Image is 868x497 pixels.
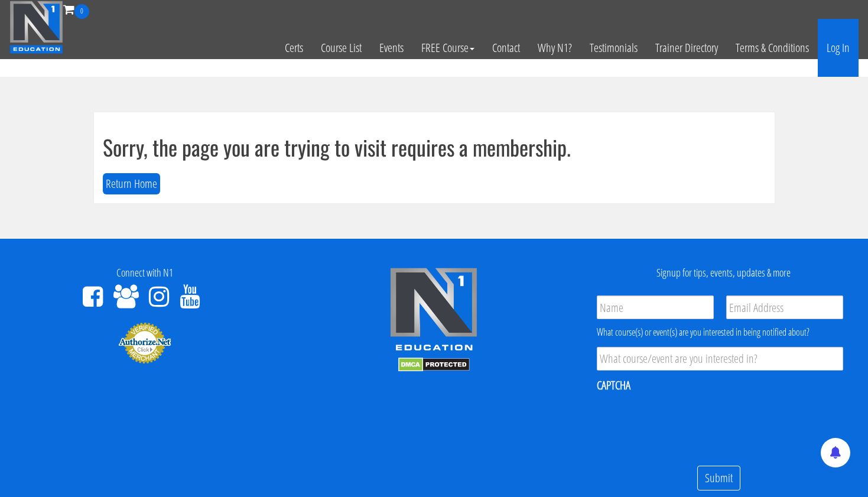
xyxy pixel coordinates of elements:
a: Course List [312,19,370,77]
input: Name [597,295,714,319]
div: What course(s) or event(s) are you interested in being notified about? [597,325,843,339]
button: Return Home [103,173,160,195]
a: Contact [483,19,529,77]
input: Submit [697,466,740,491]
img: n1-edu-logo [389,267,478,355]
span: 0 [74,4,89,19]
label: CAPTCHA [597,378,630,393]
h4: Signup for tips, events, updates & more [587,267,859,279]
input: What course/event are you interested in? [597,347,843,371]
input: Email Address [726,295,843,319]
a: Log In [818,19,859,77]
iframe: reCAPTCHA [597,401,776,447]
a: Terms & Conditions [727,19,818,77]
img: Authorize.Net Merchant - Click to Verify [118,321,171,364]
a: 0 [63,1,89,17]
a: Why N1? [529,19,581,77]
img: n1-education [9,1,63,54]
a: Testimonials [581,19,646,77]
a: Trainer Directory [646,19,727,77]
a: Certs [276,19,312,77]
a: Events [370,19,412,77]
h4: Connect with N1 [9,267,281,279]
img: DMCA.com Protection Status [398,358,470,372]
a: FREE Course [412,19,483,77]
h1: Sorry, the page you are trying to visit requires a membership. [103,135,766,159]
